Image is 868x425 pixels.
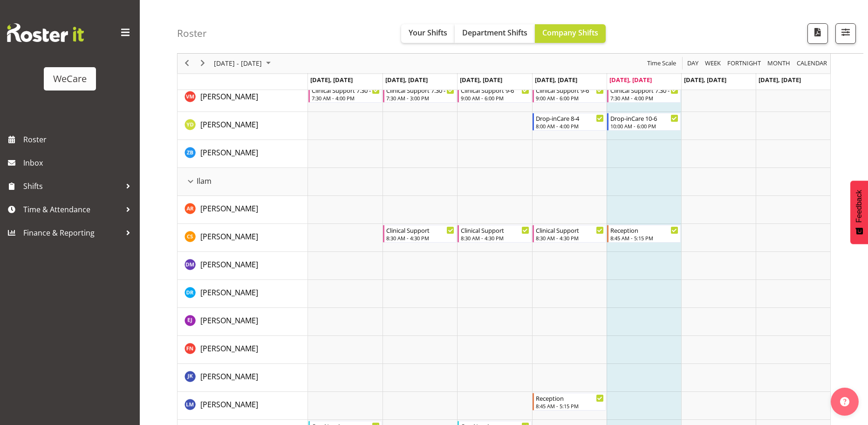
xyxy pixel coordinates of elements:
[536,402,604,410] div: 8:45 AM - 5:15 PM
[542,28,598,38] span: Company Shifts
[179,54,195,73] div: previous period
[178,280,308,308] td: Deepti Raturi resource
[200,315,258,326] a: [PERSON_NAME]
[610,94,678,102] div: 7:30 AM - 4:00 PM
[536,393,604,403] div: Reception
[458,225,531,243] div: Catherine Stewart"s event - Clinical Support Begin From Wednesday, October 1, 2025 at 8:30:00 AM ...
[795,58,829,70] button: Month
[312,94,380,102] div: 7:30 AM - 4:00 PM
[213,58,263,70] span: [DATE] - [DATE]
[200,203,258,214] a: [PERSON_NAME]
[536,122,604,130] div: 8:00 AM - 4:00 PM
[385,76,428,84] span: [DATE], [DATE]
[200,147,258,158] a: [PERSON_NAME]
[686,58,699,70] span: Day
[759,76,801,84] span: [DATE], [DATE]
[726,58,763,70] button: Fortnight
[646,58,678,70] button: Time Scale
[409,28,447,38] span: Your Shifts
[197,175,212,187] span: Ilam
[535,24,606,43] button: Company Shifts
[726,58,762,70] span: Fortnight
[835,23,856,44] button: Filter Shifts
[200,259,258,270] span: [PERSON_NAME]
[200,371,258,382] span: [PERSON_NAME]
[607,113,681,131] div: Yvonne Denny"s event - Drop-inCare 10-6 Begin From Friday, October 3, 2025 at 10:00:00 AM GMT+13:...
[23,202,121,216] span: Time & Attendance
[53,72,87,86] div: WeCare
[200,91,258,102] a: [PERSON_NAME]
[458,85,531,103] div: Viktoriia Molchanova"s event - Clinical Support 9-6 Begin From Wednesday, October 1, 2025 at 9:00...
[7,23,84,42] img: Rosterit website logo
[200,371,258,382] a: [PERSON_NAME]
[536,234,604,242] div: 8:30 AM - 4:30 PM
[610,122,678,130] div: 10:00 AM - 6:00 PM
[178,140,308,168] td: Zephy Bennett resource
[386,94,454,102] div: 7:30 AM - 3:00 PM
[704,58,722,70] span: Week
[178,252,308,280] td: Deepti Mahajan resource
[610,225,678,235] div: Reception
[200,119,258,130] span: [PERSON_NAME]
[796,58,828,70] span: calendar
[383,85,457,103] div: Viktoriia Molchanova"s event - Clinical Support 7.30 - 3 Begin From Tuesday, September 30, 2025 a...
[533,113,606,131] div: Yvonne Denny"s event - Drop-inCare 8-4 Begin From Thursday, October 2, 2025 at 8:00:00 AM GMT+13:...
[178,224,308,252] td: Catherine Stewart resource
[535,76,577,84] span: [DATE], [DATE]
[607,85,681,103] div: Viktoriia Molchanova"s event - Clinical Support 7.30 - 4 Begin From Friday, October 3, 2025 at 7:...
[383,225,457,243] div: Catherine Stewart"s event - Clinical Support Begin From Tuesday, September 30, 2025 at 8:30:00 AM...
[212,58,275,70] button: October 2025
[178,336,308,364] td: Firdous Naqvi resource
[310,76,353,84] span: [DATE], [DATE]
[200,231,258,242] a: [PERSON_NAME]
[386,234,454,242] div: 8:30 AM - 4:30 PM
[23,132,135,146] span: Roster
[308,85,382,103] div: Viktoriia Molchanova"s event - Clinical Support 7.30 - 4 Begin From Monday, September 29, 2025 at...
[200,315,258,326] span: [PERSON_NAME]
[195,54,211,73] div: next period
[200,147,258,158] span: [PERSON_NAME]
[533,85,606,103] div: Viktoriia Molchanova"s event - Clinical Support 9-6 Begin From Thursday, October 2, 2025 at 9:00:...
[461,234,529,242] div: 8:30 AM - 4:30 PM
[855,190,863,223] span: Feedback
[684,76,726,84] span: [DATE], [DATE]
[850,181,868,244] button: Feedback - Show survey
[704,58,723,70] button: Timeline Week
[200,259,258,270] a: [PERSON_NAME]
[181,58,193,70] button: Previous
[766,58,791,70] span: Month
[455,24,535,43] button: Department Shifts
[23,156,135,170] span: Inbox
[766,58,792,70] button: Timeline Month
[178,308,308,336] td: Ella Jarvis resource
[646,58,677,70] span: Time Scale
[197,58,209,70] button: Next
[178,196,308,224] td: Andrea Ramirez resource
[461,94,529,102] div: 9:00 AM - 6:00 PM
[536,94,604,102] div: 9:00 AM - 6:00 PM
[200,287,258,298] a: [PERSON_NAME]
[200,231,258,242] span: [PERSON_NAME]
[23,226,121,240] span: Finance & Reporting
[178,364,308,392] td: John Ko resource
[536,113,604,123] div: Drop-inCare 8-4
[200,203,258,214] span: [PERSON_NAME]
[607,225,681,243] div: Catherine Stewart"s event - Reception Begin From Friday, October 3, 2025 at 8:45:00 AM GMT+13:00 ...
[533,393,606,411] div: Lainie Montgomery"s event - Reception Begin From Thursday, October 2, 2025 at 8:45:00 AM GMT+13:0...
[200,343,258,354] span: [PERSON_NAME]
[386,225,454,235] div: Clinical Support
[211,54,276,73] div: Sep 29 - Oct 05, 2025
[460,76,502,84] span: [DATE], [DATE]
[461,225,529,235] div: Clinical Support
[840,397,849,406] img: help-xxl-2.png
[200,399,258,410] a: [PERSON_NAME]
[200,343,258,354] a: [PERSON_NAME]
[178,112,308,140] td: Yvonne Denny resource
[23,179,121,193] span: Shifts
[462,28,527,38] span: Department Shifts
[178,84,308,112] td: Viktoriia Molchanova resource
[536,225,604,235] div: Clinical Support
